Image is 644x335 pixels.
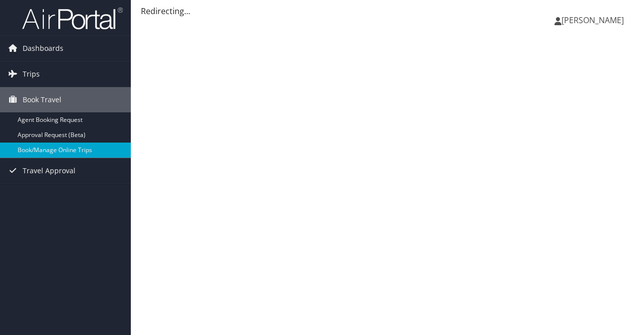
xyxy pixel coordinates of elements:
[561,15,624,26] span: [PERSON_NAME]
[141,5,634,17] div: Redirecting...
[23,36,63,61] span: Dashboards
[554,5,634,35] a: [PERSON_NAME]
[23,61,40,87] span: Trips
[23,87,61,112] span: Book Travel
[22,7,123,30] img: airportal-logo.png
[23,158,75,183] span: Travel Approval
